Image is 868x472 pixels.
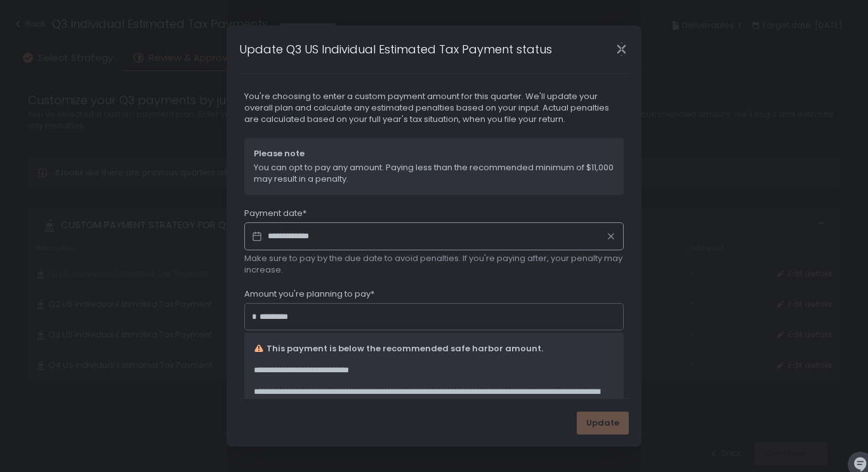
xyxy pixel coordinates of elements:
input: Datepicker input [244,222,624,250]
span: You can opt to pay any amount. Paying less than the recommended minimum of $11,000 may result in ... [254,162,614,185]
span: Please note [254,148,614,159]
div: Close [601,42,641,57]
span: This payment is below the recommended safe harbor amount. [266,343,543,354]
span: Amount you're planning to pay* [244,288,374,300]
span: Make sure to pay by the due date to avoid penalties. If you're paying after, your penalty may inc... [244,253,624,276]
span: Payment date* [244,208,306,219]
span: You're choosing to enter a custom payment amount for this quarter. We'll update your overall plan... [244,91,624,125]
h1: Update Q3 US Individual Estimated Tax Payment status [239,41,552,58]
